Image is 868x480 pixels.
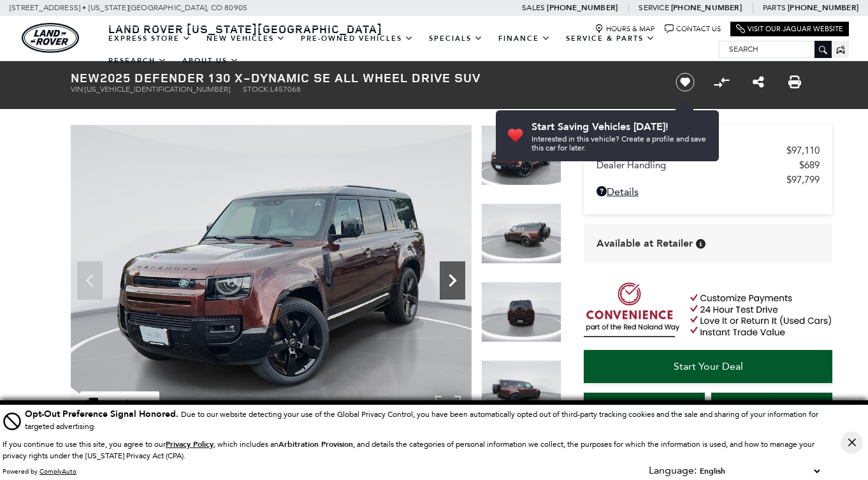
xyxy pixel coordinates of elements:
[166,440,213,449] a: Privacy Policy
[595,24,655,34] a: Hours & Map
[85,85,230,94] span: [US_VEHICLE_IDENTIFICATION_NUMBER]
[674,360,743,372] span: Start Your Deal
[278,439,353,449] strong: Arbitration Provision
[108,21,382,36] span: Land Rover [US_STATE][GEOGRAPHIC_DATA]
[175,50,247,72] a: About Us
[786,145,820,156] span: $97,110
[22,23,79,53] a: land-rover
[584,393,705,426] a: Instant Trade Value
[481,203,561,264] img: New 2025 Sedona Red LAND ROVER X-Dynamic SE image 2
[597,159,799,171] span: Dealer Handling
[788,75,801,90] a: Print this New 2025 Defender 130 X-Dynamic SE All Wheel Drive SUV
[720,41,831,57] input: Search
[597,159,820,171] a: Dealer Handling $689
[671,3,742,13] a: [PHONE_NUMBER]
[597,145,786,156] span: MSRP
[597,174,820,185] a: $97,799
[753,75,764,90] a: Share this New 2025 Defender 130 X-Dynamic SE All Wheel Drive SUV
[763,3,786,12] span: Parts
[799,159,820,171] span: $689
[440,261,465,300] div: Next
[3,468,76,476] div: Powered by
[665,24,721,34] a: Contact Us
[166,439,213,449] u: Privacy Policy
[788,3,858,13] a: [PHONE_NUMBER]
[80,391,159,416] div: (34) Photos
[597,236,693,251] span: Available at Retailer
[584,350,832,383] a: Start Your Deal
[697,465,823,477] select: Language Select
[491,27,558,50] a: Finance
[71,85,85,94] span: VIN:
[711,393,832,426] a: Schedule Test Drive
[481,125,561,185] img: New 2025 Sedona Red LAND ROVER X-Dynamic SE image 1
[199,27,293,50] a: New Vehicles
[22,23,79,53] img: Land Rover
[101,21,390,36] a: Land Rover [US_STATE][GEOGRAPHIC_DATA]
[101,27,719,72] nav: Main Navigation
[558,27,663,50] a: Service & Parts
[71,71,654,85] h1: 2025 Defender 130 X-Dynamic SE All Wheel Drive SUV
[786,174,820,185] span: $97,799
[421,27,491,50] a: Specials
[40,467,76,476] a: ComplyAuto
[25,407,823,432] div: Due to our website detecting your use of the Global Privacy Control, you have been automatically ...
[547,3,618,13] a: [PHONE_NUMBER]
[597,185,820,198] a: Details
[649,465,697,476] div: Language:
[101,27,199,50] a: EXPRESS STORE
[243,85,270,94] span: Stock:
[293,27,421,50] a: Pre-Owned Vehicles
[671,72,699,92] button: Save vehicle
[10,3,247,12] a: [STREET_ADDRESS] • [US_STATE][GEOGRAPHIC_DATA], CO 80905
[736,24,843,34] a: Visit Our Jaguar Website
[71,125,472,426] img: New 2025 Sedona Red LAND ROVER X-Dynamic SE image 1
[3,440,814,460] p: If you continue to use this site, you agree to our , which includes an , and details the categori...
[522,3,545,12] span: Sales
[25,408,181,420] span: Opt-Out Preference Signal Honored .
[712,73,731,92] button: Compare Vehicle
[101,50,175,72] a: Research
[270,85,301,94] span: L457068
[481,360,561,421] img: New 2025 Sedona Red LAND ROVER X-Dynamic SE image 4
[841,432,863,454] button: Close Button
[71,69,100,86] strong: New
[481,282,561,342] img: New 2025 Sedona Red LAND ROVER X-Dynamic SE image 3
[696,239,705,249] div: Vehicle is in stock and ready for immediate delivery. Due to demand, availability is subject to c...
[639,3,669,12] span: Service
[597,145,820,156] a: MSRP $97,110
